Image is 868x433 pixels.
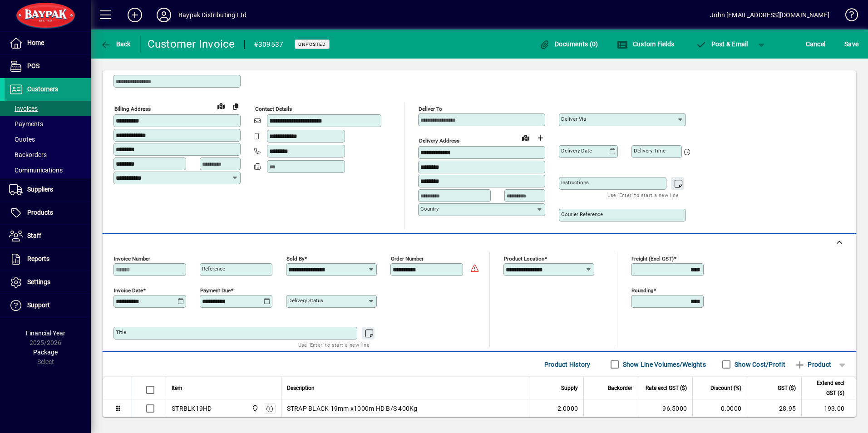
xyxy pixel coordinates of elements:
[561,116,586,122] mat-label: Deliver via
[5,55,91,78] a: POS
[842,36,861,52] button: Save
[747,399,801,418] td: 28.95
[149,7,178,23] button: Profile
[172,404,212,413] div: STRBLK19HD
[541,356,594,373] button: Product History
[537,36,601,52] button: Documents (0)
[9,105,38,112] span: Invoices
[249,403,260,413] span: Baypak - Onekawa
[287,404,418,413] span: STRAP BLACK 19mm x1000m HD B/S 400Kg
[646,383,687,393] span: Rate excl GST ($)
[733,360,785,369] label: Show Cost/Profit
[202,266,225,272] mat-label: Reference
[838,2,857,31] a: Knowledge Base
[518,130,533,145] a: View on map
[5,271,91,294] a: Settings
[200,287,231,294] mat-label: Payment due
[631,256,674,262] mat-label: Freight (excl GST)
[27,186,53,193] span: Suppliers
[5,116,91,132] a: Payments
[27,278,50,285] span: Settings
[100,40,131,48] span: Back
[419,106,442,112] mat-label: Deliver To
[631,287,653,294] mat-label: Rounding
[615,36,676,52] button: Custom Fields
[790,356,836,373] button: Product
[844,37,858,51] span: ave
[695,40,748,48] span: ost & Email
[288,297,323,304] mat-label: Delivery status
[561,383,578,393] span: Supply
[5,32,91,54] a: Home
[214,98,228,113] a: View on map
[557,404,578,413] span: 2.0000
[5,101,91,116] a: Invoices
[286,256,304,262] mat-label: Sold by
[5,162,91,178] a: Communications
[9,136,35,143] span: Quotes
[27,301,50,309] span: Support
[27,62,39,69] span: POS
[621,360,706,369] label: Show Line Volumes/Weights
[804,36,828,52] button: Cancel
[420,206,439,212] mat-label: Country
[778,383,796,393] span: GST ($)
[561,148,592,154] mat-label: Delivery date
[114,256,150,262] mat-label: Invoice number
[561,211,603,217] mat-label: Courier Reference
[5,178,91,201] a: Suppliers
[27,255,49,262] span: Reports
[391,256,424,262] mat-label: Order number
[26,330,65,337] span: Financial Year
[114,287,143,294] mat-label: Invoice date
[5,132,91,147] a: Quotes
[254,37,284,52] div: #309537
[98,36,133,52] button: Back
[5,225,91,247] a: Staff
[5,294,91,317] a: Support
[644,404,687,413] div: 96.5000
[287,383,315,393] span: Description
[27,232,41,239] span: Staff
[91,36,141,52] app-page-header-button: Back
[533,131,547,145] button: Choose address
[710,8,829,22] div: John [EMAIL_ADDRESS][DOMAIN_NAME]
[27,39,44,46] span: Home
[5,202,91,224] a: Products
[794,357,831,372] span: Product
[178,8,247,22] div: Baypak Distributing Ltd
[27,85,58,93] span: Customers
[120,7,149,23] button: Add
[544,357,591,372] span: Product History
[710,383,741,393] span: Discount (%)
[711,40,715,48] span: P
[607,190,679,200] mat-hint: Use 'Enter' to start a new line
[691,36,753,52] button: Post & Email
[9,151,47,158] span: Backorders
[228,99,243,113] button: Copy to Delivery address
[608,383,632,393] span: Backorder
[9,120,43,128] span: Payments
[692,399,747,418] td: 0.0000
[33,349,58,356] span: Package
[148,37,235,51] div: Customer Invoice
[298,41,326,47] span: Unposted
[504,256,544,262] mat-label: Product location
[5,147,91,162] a: Backorders
[9,167,63,174] span: Communications
[561,179,589,186] mat-label: Instructions
[844,40,848,48] span: S
[172,383,182,393] span: Item
[807,378,844,398] span: Extend excl GST ($)
[801,399,856,418] td: 193.00
[806,37,826,51] span: Cancel
[634,148,666,154] mat-label: Delivery time
[27,209,53,216] span: Products
[298,340,370,350] mat-hint: Use 'Enter' to start a new line
[116,329,126,335] mat-label: Title
[5,248,91,271] a: Reports
[539,40,598,48] span: Documents (0)
[617,40,674,48] span: Custom Fields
